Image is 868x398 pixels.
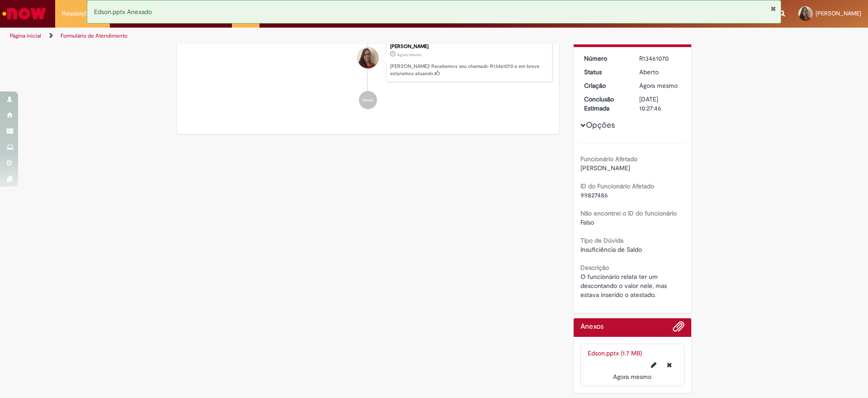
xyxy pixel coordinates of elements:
button: Excluir Edson.pptx [661,358,677,372]
ul: Histórico de tíquete [184,21,552,119]
li: Ana Santos De Oliveira [184,39,552,82]
button: Fechar Notificação [770,5,776,12]
dt: Criação [577,81,633,90]
b: Não encontrei o ID do funcionário [580,209,677,217]
time: 29/08/2025 09:27:43 [397,52,421,58]
span: Agora mesmo [613,373,651,381]
time: 29/08/2025 09:27:08 [613,373,651,381]
span: [PERSON_NAME] [580,164,630,172]
a: Página inicial [10,32,41,39]
button: Editar nome de arquivo Edson.pptx [646,358,662,372]
button: Adicionar anexos [673,321,684,337]
div: [DATE] 10:27:46 [639,95,681,113]
span: Falso [580,218,594,226]
span: [PERSON_NAME] [816,10,861,17]
span: 99827486 [580,191,608,199]
b: Funcionário Afetado [580,155,637,163]
dt: Status [577,67,633,77]
span: Agora mesmo [397,52,421,58]
span: Agora mesmo [639,82,678,90]
div: 29/08/2025 09:27:43 [639,81,681,90]
span: Insuficiência de Saldo [580,245,642,254]
img: ServiceNow [1,5,47,23]
div: R13461070 [639,54,681,63]
a: Edson.pptx (1.7 MB) [588,349,642,357]
span: Edson.pptx Anexado [94,8,152,16]
dt: Número [577,54,633,63]
div: [PERSON_NAME] [390,44,547,49]
time: 29/08/2025 09:27:43 [639,82,678,90]
dt: Conclusão Estimada [577,95,633,113]
h2: Anexos [580,323,604,331]
ul: Trilhas de página [7,28,572,44]
p: [PERSON_NAME]! Recebemos seu chamado R13461070 e em breve estaremos atuando. [390,63,547,77]
b: Tipo de Dúvida [580,236,623,245]
a: Formulário de Atendimento [61,32,127,39]
span: Requisições [62,9,94,18]
span: O funcionário relata ter um descontando o valor nele, mas estava inserido o atestado. [580,273,669,299]
b: ID do Funcionário Afetado [580,182,654,190]
div: Aberto [639,67,681,77]
div: Ana Santos De Oliveira [358,48,378,68]
b: Descrição [580,264,609,272]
